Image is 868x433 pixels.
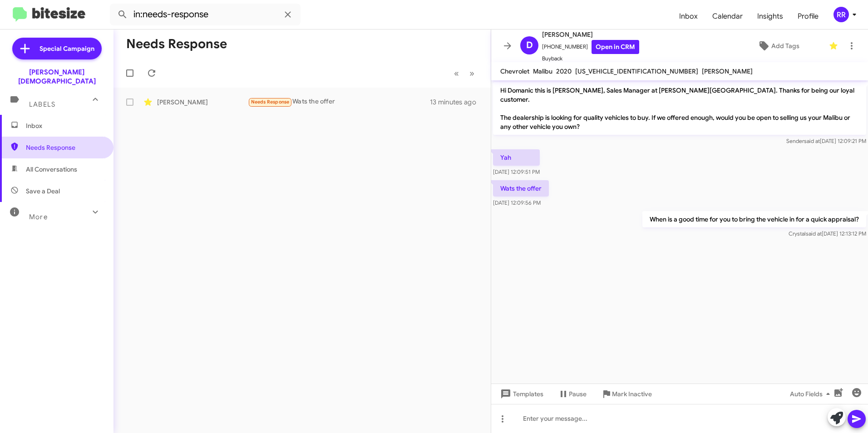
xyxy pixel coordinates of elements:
[783,386,841,402] button: Auto Fields
[491,386,551,402] button: Templates
[786,138,866,144] span: Sender [DATE] 12:09:21 PM
[12,38,102,59] a: Special Campaign
[493,82,866,135] p: Hi Domanic this is [PERSON_NAME], Sales Manager at [PERSON_NAME][GEOGRAPHIC_DATA]. Thanks for bei...
[826,7,858,22] button: RR
[551,386,594,402] button: Pause
[542,29,639,40] span: [PERSON_NAME]
[542,40,639,54] span: [PHONE_NUMBER]
[29,100,55,108] span: Labels
[251,99,290,105] span: Needs Response
[498,386,543,402] span: Templates
[612,386,652,402] span: Mark Inactive
[126,37,227,51] h1: Needs Response
[642,211,866,227] p: When is a good time for you to bring the vehicle in for a quick appraisal?
[493,180,549,197] p: Wats the offer
[575,67,698,75] span: [US_VEHICLE_IDENTIFICATION_NUMBER]
[732,38,824,54] button: Add Tags
[806,230,822,237] span: said at
[594,386,659,402] button: Mark Inactive
[26,165,77,174] span: All Conversations
[804,138,820,144] span: said at
[449,64,480,83] nav: Page navigation example
[469,68,474,79] span: »
[248,97,430,107] div: Wats the offer
[790,386,833,402] span: Auto Fields
[672,3,705,30] a: Inbox
[493,199,541,206] span: [DATE] 12:09:56 PM
[26,187,60,196] span: Save a Deal
[454,68,459,79] span: «
[556,67,572,75] span: 2020
[569,386,587,402] span: Pause
[542,54,639,63] span: Buyback
[705,3,750,30] a: Calendar
[110,4,301,25] input: Search
[533,67,552,75] span: Malibu
[790,3,826,30] a: Profile
[750,3,790,30] a: Insights
[493,149,540,166] p: Yah
[493,168,540,175] span: [DATE] 12:09:51 PM
[592,40,639,54] a: Open in CRM
[771,38,799,54] span: Add Tags
[500,67,529,75] span: Chevrolet
[833,7,849,22] div: RR
[26,143,103,152] span: Needs Response
[449,64,464,83] button: Previous
[526,38,533,53] span: D
[39,44,94,53] span: Special Campaign
[464,64,480,83] button: Next
[157,98,248,107] div: [PERSON_NAME]
[26,121,103,130] span: Inbox
[430,98,483,107] div: 13 minutes ago
[702,67,753,75] span: [PERSON_NAME]
[789,230,866,237] span: Crystal [DATE] 12:13:12 PM
[29,213,48,221] span: More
